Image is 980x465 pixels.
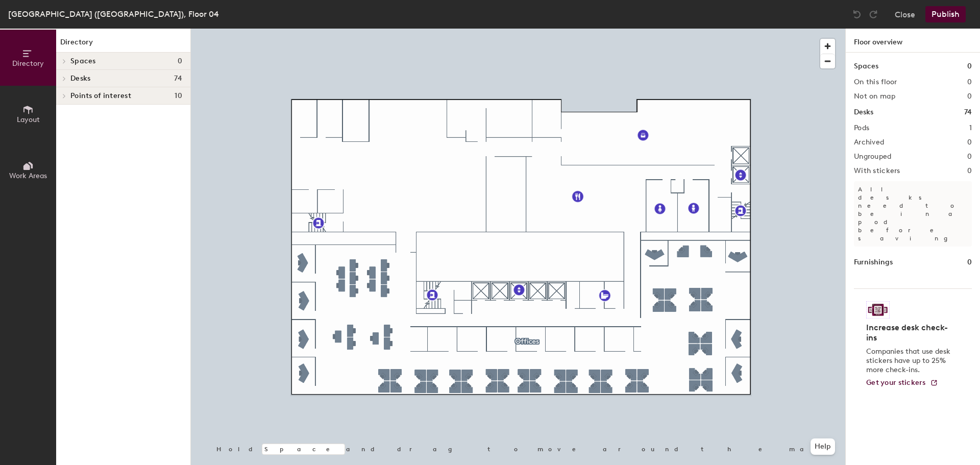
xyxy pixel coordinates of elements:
span: Directory [12,59,44,68]
h2: Ungrouped [854,153,892,161]
p: Companies that use desk stickers have up to 25% more check-ins. [866,347,953,375]
h1: 0 [967,61,972,72]
span: Layout [17,115,40,124]
img: Redo [868,9,878,19]
h2: Archived [854,138,884,146]
span: Get your stickers [866,378,926,387]
h2: 0 [967,78,972,86]
div: [GEOGRAPHIC_DATA] ([GEOGRAPHIC_DATA]), Floor 04 [8,8,219,20]
button: Help [811,438,835,455]
img: Sticker logo [866,301,890,319]
h1: 0 [967,257,972,268]
span: 10 [175,92,182,100]
h1: Floor overview [846,29,980,53]
h2: On this floor [854,78,897,86]
span: Desks [70,75,90,83]
button: Close [895,6,915,22]
span: Spaces [70,57,96,65]
h2: 0 [967,153,972,161]
h2: 0 [967,167,972,175]
h2: 0 [967,138,972,146]
h4: Increase desk check-ins [866,323,953,343]
span: Work Areas [9,172,47,180]
span: Points of interest [70,92,131,100]
span: 74 [174,75,182,83]
h1: Furnishings [854,257,893,268]
h2: 0 [967,92,972,101]
span: 0 [178,57,182,65]
h1: Desks [854,107,873,118]
h1: Spaces [854,61,878,72]
h1: Directory [56,37,190,53]
h1: 74 [964,107,972,118]
h2: With stickers [854,167,900,175]
h2: 1 [969,124,972,132]
p: All desks need to be in a pod before saving [854,181,972,247]
h2: Pods [854,124,869,132]
img: Undo [852,9,862,19]
button: Publish [925,6,966,22]
a: Get your stickers [866,379,938,387]
h2: Not on map [854,92,895,101]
